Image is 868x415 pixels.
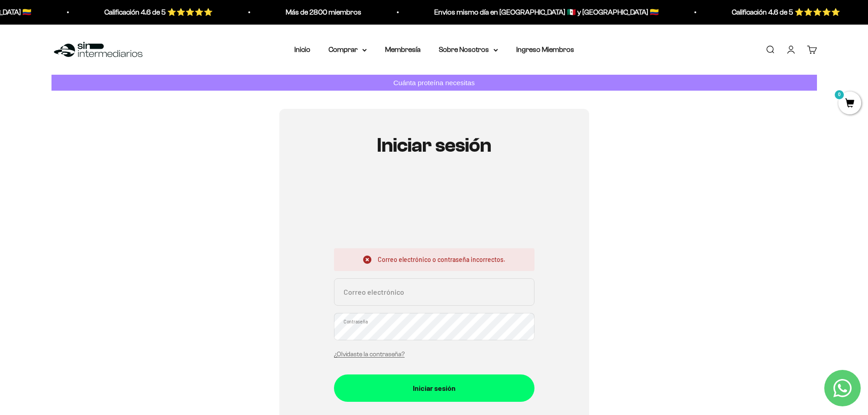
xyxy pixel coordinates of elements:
a: Membresía [385,46,421,53]
a: 0 [838,99,861,109]
p: Calificación 4.6 de 5 ⭐️⭐️⭐️⭐️⭐️ [727,6,835,18]
a: Cuánta proteína necesitas [51,75,817,91]
a: Ingreso Miembros [516,46,574,53]
div: Correo electrónico o contraseña incorrectos. [334,248,534,271]
p: Envios mismo día en [GEOGRAPHIC_DATA] 🇲🇽 y [GEOGRAPHIC_DATA] 🇨🇴 [429,6,654,18]
p: Calificación 4.6 de 5 ⭐️⭐️⭐️⭐️⭐️ [99,6,208,18]
iframe: Social Login Buttons [334,183,534,237]
p: Más de 2800 miembros [281,6,356,18]
mark: 0 [834,89,845,100]
a: Inicio [294,46,310,53]
div: Iniciar sesión [352,382,516,394]
p: Cuánta proteína necesitas [391,77,477,88]
button: Iniciar sesión [334,374,534,402]
h1: Iniciar sesión [334,134,534,156]
summary: Comprar [329,44,367,56]
a: ¿Olvidaste la contraseña? [334,351,405,358]
summary: Sobre Nosotros [439,44,498,56]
